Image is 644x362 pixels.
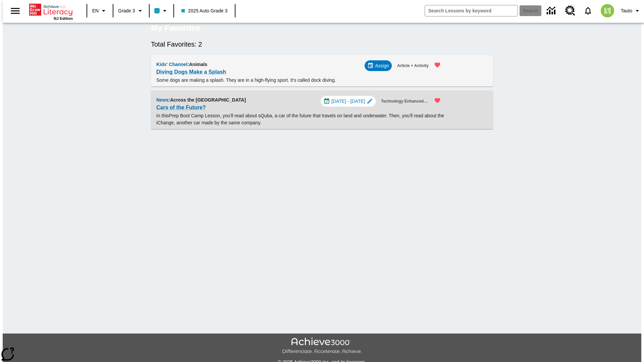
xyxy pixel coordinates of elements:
[618,5,644,17] button: Profile/Settings
[331,98,365,105] span: [DATE] - [DATE]
[169,97,246,103] span: : Across the [GEOGRAPHIC_DATA]
[381,98,429,105] span: Technology Enhanced Item
[394,60,431,71] button: Article + Activity
[430,58,445,72] button: Remove from Favorites
[156,77,445,84] p: Some dogs are making a splash. They are in a high-flying sport. It's called dock diving.
[29,3,73,16] a: Home
[156,103,206,112] a: Cars of the Future?
[375,62,389,69] span: Assign
[156,67,226,77] a: Diving Dogs Make a Splash
[543,2,561,20] a: Data Center
[397,62,429,69] span: Article + Activity
[89,5,111,17] button: Language: EN, Select a language
[156,97,169,103] span: News
[425,5,518,16] input: search field
[579,2,597,19] a: Notifications
[5,1,25,21] button: Open side menu
[156,113,444,125] testabrev: Prep Boot Camp Lesson, you'll read about sQuba, a car of the future that travels on land and unde...
[597,2,618,19] button: Select a new avatar
[54,16,73,20] span: NJ Edition
[29,2,73,20] div: Home
[378,96,431,107] button: Technology Enhanced Item
[187,62,207,67] span: : Animals
[561,2,579,20] a: Resource Center, Will open in new tab
[115,5,147,17] button: Grade: Grade 3, Select a grade
[282,338,362,355] img: Achieve3000 Differentiate Accelerate Achieve
[430,93,445,108] button: Remove from Favorites
[321,96,376,107] div: Jul 01 - Aug 01 Choose Dates
[156,112,445,126] p: In this
[365,60,392,71] div: Assign Choose Dates
[156,62,187,67] span: Kids' Channel
[92,7,99,14] span: EN
[181,7,228,14] span: 2025 Auto Grade 3
[118,7,135,14] span: Grade 3
[151,23,200,34] h5: My Favorites
[621,7,632,14] span: Tauto
[152,5,171,17] button: Class color is light blue. Change class color
[151,39,493,50] h6: Total Favorites: 2
[601,4,614,17] img: avatar image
